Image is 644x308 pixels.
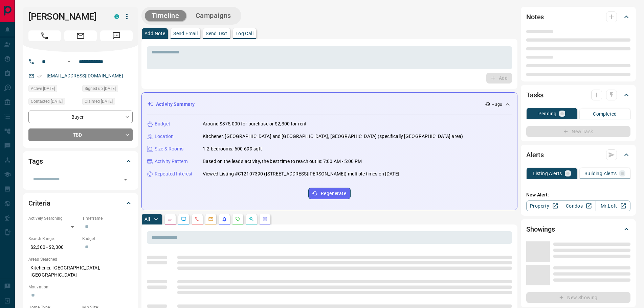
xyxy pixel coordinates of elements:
[114,14,119,19] div: condos.ca
[82,85,133,94] div: Wed Jul 30 2025
[28,30,61,41] span: Call
[249,216,254,222] svg: Opportunities
[206,31,227,36] p: Send Text
[100,30,133,41] span: Message
[28,153,133,169] div: Tags
[28,195,133,211] div: Criteria
[538,111,557,116] p: Pending
[593,112,617,116] p: Completed
[31,98,63,105] span: Contacted [DATE]
[561,200,596,211] a: Condos
[526,221,630,237] div: Showings
[584,171,617,176] p: Building Alerts
[526,147,630,163] div: Alerts
[82,215,133,221] p: Timeframe:
[147,98,512,111] div: Activity Summary-- ago
[28,111,133,123] div: Buyer
[145,31,165,36] p: Add Note
[82,236,133,242] p: Budget:
[82,98,133,107] div: Wed Sep 03 2025
[208,216,214,222] svg: Emails
[168,216,173,222] svg: Notes
[533,171,562,176] p: Listing Alerts
[526,9,630,25] div: Notes
[155,120,170,127] p: Budget
[28,215,79,221] p: Actively Searching:
[203,170,399,177] p: Viewed Listing #C12107390 ([STREET_ADDRESS][PERSON_NAME]) multiple times on [DATE]
[28,156,43,167] h2: Tags
[526,87,630,103] div: Tasks
[37,74,42,78] svg: Email Verified
[28,128,133,141] div: TBD
[28,262,133,281] p: Kitchener, [GEOGRAPHIC_DATA], [GEOGRAPHIC_DATA]
[155,133,174,140] p: Location
[121,175,130,184] button: Open
[145,217,150,221] p: All
[308,188,351,199] button: Regenerate
[47,73,123,78] a: [EMAIL_ADDRESS][DOMAIN_NAME]
[235,216,241,222] svg: Requests
[222,216,227,222] svg: Listing Alerts
[28,85,79,94] div: Tue Sep 02 2025
[28,11,104,22] h1: [PERSON_NAME]
[85,85,116,92] span: Signed up [DATE]
[195,216,200,222] svg: Calls
[526,224,555,235] h2: Showings
[203,120,307,127] p: Around $375,000 for purchase or $2,300 for rent
[526,90,543,100] h2: Tasks
[203,145,262,152] p: 1-2 bedrooms, 600-699 sqft
[181,216,186,222] svg: Lead Browsing Activity
[28,98,79,107] div: Wed Sep 03 2025
[155,170,193,177] p: Repeated Interest
[492,101,502,108] p: -- ago
[156,101,195,108] p: Activity Summary
[596,200,630,211] a: Mr.Loft
[526,200,561,211] a: Property
[526,191,630,198] p: New Alert:
[203,158,362,165] p: Based on the lead's activity, the best time to reach out is: 7:00 AM - 5:00 PM
[526,149,544,160] h2: Alerts
[64,30,97,41] span: Email
[31,85,55,92] span: Active [DATE]
[189,10,238,21] button: Campaigns
[173,31,198,36] p: Send Email
[28,242,79,253] p: $2,300 - $2,300
[236,31,253,36] p: Log Call
[28,284,133,290] p: Motivation:
[85,98,113,105] span: Claimed [DATE]
[145,10,186,21] button: Timeline
[65,57,73,66] button: Open
[155,145,184,152] p: Size & Rooms
[28,198,50,209] h2: Criteria
[28,236,79,242] p: Search Range:
[203,133,463,140] p: Kitchener, [GEOGRAPHIC_DATA] and [GEOGRAPHIC_DATA], [GEOGRAPHIC_DATA] (specifically [GEOGRAPHIC_D...
[262,216,268,222] svg: Agent Actions
[155,158,188,165] p: Activity Pattern
[28,256,133,262] p: Areas Searched:
[526,11,544,22] h2: Notes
